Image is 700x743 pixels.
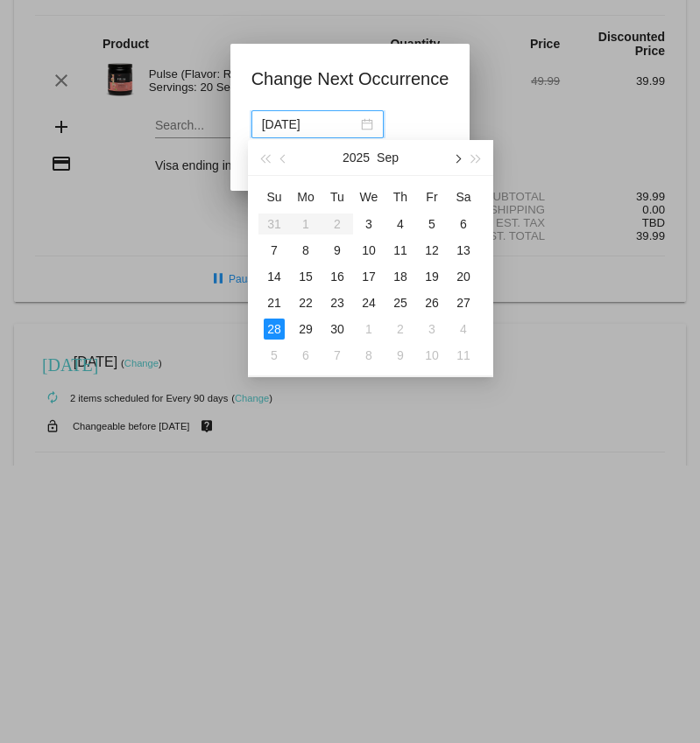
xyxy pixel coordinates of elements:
[327,266,348,287] div: 16
[385,237,416,263] td: 9/11/2025
[416,316,448,342] td: 10/3/2025
[421,240,442,261] div: 12
[322,237,353,263] td: 9/9/2025
[385,211,416,237] td: 9/4/2025
[358,345,379,366] div: 8
[264,292,285,313] div: 21
[295,292,316,313] div: 22
[358,266,379,287] div: 17
[421,266,442,287] div: 19
[251,65,449,93] h1: Change Next Occurrence
[353,342,385,368] td: 10/8/2025
[421,319,442,340] div: 3
[264,240,285,261] div: 7
[258,316,290,342] td: 9/28/2025
[322,183,353,211] th: Tue
[448,237,479,263] td: 9/13/2025
[390,292,411,313] div: 25
[416,263,448,290] td: 9/19/2025
[322,342,353,368] td: 10/7/2025
[447,140,466,175] button: Next month (PageDown)
[453,345,474,366] div: 11
[295,240,316,261] div: 8
[448,211,479,237] td: 9/6/2025
[390,345,411,366] div: 9
[322,290,353,316] td: 9/23/2025
[453,214,474,235] div: 6
[327,240,348,261] div: 9
[385,263,416,290] td: 9/18/2025
[467,140,486,175] button: Next year (Control + right)
[448,290,479,316] td: 9/27/2025
[377,140,399,175] button: Sep
[448,263,479,290] td: 9/20/2025
[421,214,442,235] div: 5
[290,263,322,290] td: 9/15/2025
[353,183,385,211] th: Wed
[327,292,348,313] div: 23
[353,263,385,290] td: 9/17/2025
[358,292,379,313] div: 24
[264,319,285,340] div: 28
[385,316,416,342] td: 10/2/2025
[385,183,416,211] th: Thu
[453,292,474,313] div: 27
[295,319,316,340] div: 29
[255,140,274,175] button: Last year (Control + left)
[327,345,348,366] div: 7
[290,237,322,263] td: 9/8/2025
[448,183,479,211] th: Sat
[453,319,474,340] div: 4
[385,342,416,368] td: 10/9/2025
[448,316,479,342] td: 10/4/2025
[448,342,479,368] td: 10/11/2025
[290,290,322,316] td: 9/22/2025
[258,263,290,290] td: 9/14/2025
[358,319,379,340] div: 1
[258,290,290,316] td: 9/21/2025
[343,140,370,175] button: 2025
[322,263,353,290] td: 9/16/2025
[390,214,411,235] div: 4
[416,237,448,263] td: 9/12/2025
[258,183,290,211] th: Sun
[416,211,448,237] td: 9/5/2025
[353,316,385,342] td: 10/1/2025
[358,240,379,261] div: 10
[416,342,448,368] td: 10/10/2025
[358,214,379,235] div: 3
[290,342,322,368] td: 10/6/2025
[353,290,385,316] td: 9/24/2025
[353,211,385,237] td: 9/3/2025
[274,140,293,175] button: Previous month (PageUp)
[258,237,290,263] td: 9/7/2025
[290,183,322,211] th: Mon
[416,290,448,316] td: 9/26/2025
[264,266,285,287] div: 14
[295,266,316,287] div: 15
[322,316,353,342] td: 9/30/2025
[353,237,385,263] td: 9/10/2025
[264,345,285,366] div: 5
[421,292,442,313] div: 26
[416,183,448,211] th: Fri
[453,240,474,261] div: 13
[390,266,411,287] div: 18
[385,290,416,316] td: 9/25/2025
[421,345,442,366] div: 10
[262,115,357,134] input: Select date
[390,240,411,261] div: 11
[258,342,290,368] td: 10/5/2025
[290,316,322,342] td: 9/29/2025
[295,345,316,366] div: 6
[453,266,474,287] div: 20
[327,319,348,340] div: 30
[390,319,411,340] div: 2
